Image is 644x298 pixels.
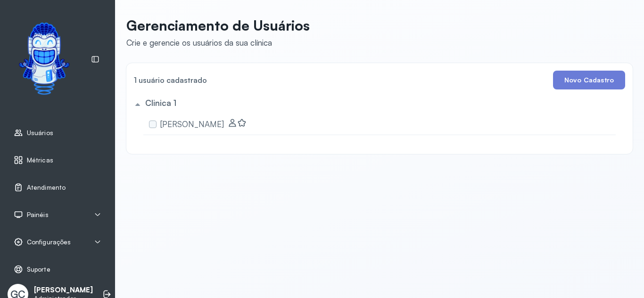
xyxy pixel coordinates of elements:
span: Configurações [27,238,71,246]
img: Logotipo do estabelecimento [10,15,78,103]
span: Métricas [27,156,53,164]
a: Usuários [14,128,101,137]
span: Atendimento [27,184,66,192]
p: Gerenciamento de Usuários [126,17,310,34]
p: [PERSON_NAME] [34,286,93,295]
a: Métricas [14,155,101,165]
span: Painéis [27,211,49,219]
h4: 1 usuário cadastrado [134,73,207,87]
a: Atendimento [14,183,101,192]
span: [PERSON_NAME] [160,119,224,129]
span: Usuários [27,129,53,137]
div: Crie e gerencie os usuários da sua clínica [126,38,310,48]
h5: Clinica 1 [145,98,176,108]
